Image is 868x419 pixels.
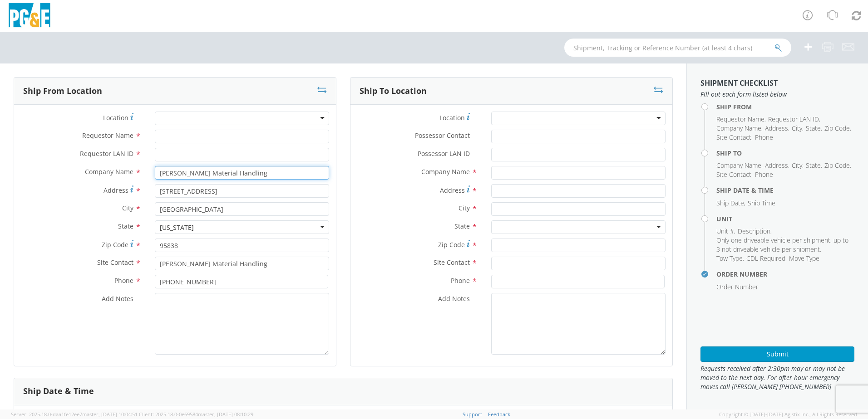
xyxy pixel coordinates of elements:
span: Site Contact [434,258,470,267]
h4: Ship To [716,150,854,156]
span: Company Name [85,167,133,176]
span: Move Type [789,254,819,263]
input: Shipment, Tracking or Reference Number (at least 4 chars) [564,39,791,57]
li: , [716,115,766,124]
span: Company Name [421,167,470,176]
span: Address [440,186,465,195]
span: Possessor LAN ID [418,149,470,158]
div: [US_STATE] [160,223,194,232]
a: Feedback [488,411,510,418]
span: Description [738,227,770,235]
li: , [716,170,753,179]
img: pge-logo-06675f144f4cfa6a6814.png [7,3,52,29]
li: , [824,161,851,170]
span: Requestor Name [716,115,764,123]
h4: Order Number [716,271,854,278]
span: Phone [755,170,773,179]
li: , [806,124,822,133]
h3: Ship To Location [360,87,427,96]
span: Unit # [716,227,734,235]
span: City [122,204,133,212]
span: Address [104,186,128,195]
span: Company Name [716,124,761,132]
h3: Ship From Location [23,87,102,96]
li: , [765,124,789,133]
span: Zip Code [824,124,850,132]
li: , [792,161,804,170]
span: Zip Code [824,161,850,170]
span: Address [765,161,788,170]
span: State [806,124,821,132]
span: Ship Time [748,199,775,207]
span: CDL Required [746,254,785,263]
li: , [716,161,763,170]
li: , [716,254,744,263]
li: , [768,115,820,124]
span: State [118,222,133,230]
span: Phone [114,276,133,285]
strong: Shipment Checklist [700,78,778,88]
span: Phone [755,133,773,141]
h4: Ship From [716,103,854,110]
button: Submit [700,346,854,362]
span: Site Contact [716,170,751,179]
span: Company Name [716,161,761,170]
span: Zip Code [102,240,128,249]
span: Phone [451,276,470,285]
span: Add Notes [102,294,133,303]
span: Site Contact [97,258,133,267]
span: Zip Code [438,240,465,249]
li: , [746,254,787,263]
span: Client: 2025.18.0-0e69584 [139,411,253,418]
span: City [792,161,802,170]
li: , [716,124,763,133]
span: Add Notes [438,294,470,303]
span: Tow Type [716,254,743,263]
li: , [738,227,772,236]
span: Copyright © [DATE]-[DATE] Agistix Inc., All Rights Reserved [719,411,857,418]
li: , [765,161,789,170]
span: Ship Date [716,199,744,207]
span: Possessor Contact [415,131,470,140]
span: City [792,124,802,132]
span: Fill out each form listed below [700,90,854,99]
li: , [792,124,804,133]
li: , [716,199,745,208]
span: master, [DATE] 10:04:51 [82,411,138,418]
span: Only one driveable vehicle per shipment, up to 3 not driveable vehicle per shipment [716,236,848,253]
h4: Ship Date & Time [716,187,854,194]
span: Requestor Name [82,131,133,140]
span: Location [103,113,128,122]
h3: Ship Date & Time [23,387,94,396]
span: Requestor LAN ID [80,149,133,158]
span: Location [439,113,465,122]
span: Site Contact [716,133,751,141]
a: Support [463,411,482,418]
li: , [716,133,753,142]
li: , [824,124,851,133]
span: master, [DATE] 08:10:29 [198,411,253,418]
li: , [716,236,852,254]
span: City [459,204,470,212]
span: State [454,222,470,230]
span: Address [765,124,788,132]
span: State [806,161,821,170]
span: Server: 2025.18.0-daa1fe12ee7 [11,411,138,418]
span: Requests received after 2:30pm may or may not be moved to the next day. For after hour emergency ... [700,364,854,391]
span: Order Number [716,283,758,291]
li: , [716,227,735,236]
li: , [806,161,822,170]
h4: Unit [716,215,854,222]
span: Requestor LAN ID [768,115,819,123]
